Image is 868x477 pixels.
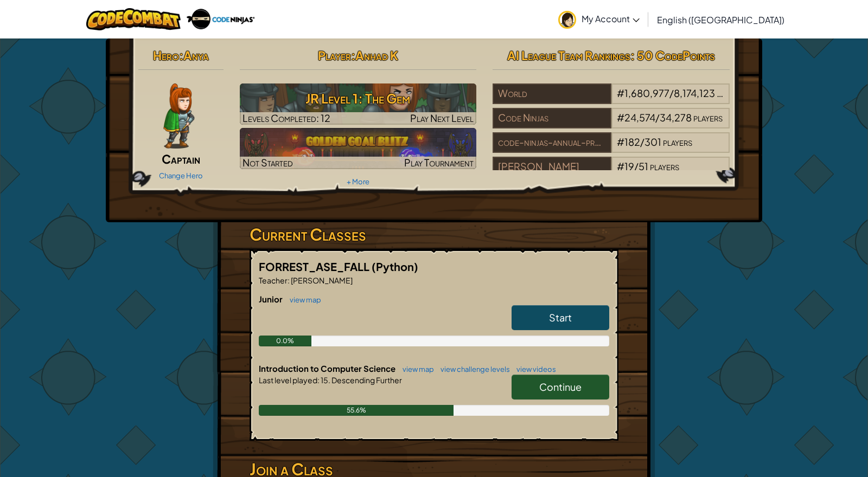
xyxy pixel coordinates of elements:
[493,157,611,177] div: [PERSON_NAME]
[404,156,474,169] span: Play Tournament
[644,136,661,148] span: 301
[617,87,624,99] span: #
[397,365,434,373] a: view map
[240,128,477,169] img: Golden Goal
[372,260,418,273] span: (Python)
[669,87,674,99] span: /
[493,132,611,153] div: code-ninjas-annual-prod
[86,8,181,30] img: CodeCombat logo
[493,83,611,104] div: World
[410,112,474,124] span: Play Next Level
[663,136,692,148] span: players
[351,48,355,63] span: :
[183,48,209,63] span: Anya
[288,275,290,285] span: :
[617,111,624,124] span: #
[624,87,669,99] span: 1,680,977
[493,94,730,106] a: World#1,680,977/8,174,123players
[693,111,723,124] span: players
[624,136,640,148] span: 182
[624,160,634,172] span: 19
[582,13,640,24] span: My Account
[435,365,510,373] a: view challenge levels
[511,365,556,373] a: view videos
[259,275,288,285] span: Teacher
[163,83,194,149] img: captain-pose.png
[549,311,572,324] span: Start
[660,111,692,124] span: 34,278
[240,128,477,169] a: Not StartedPlay Tournament
[624,111,655,124] span: 24,574
[242,112,330,124] span: Levels Completed: 12
[639,160,648,172] span: 51
[259,375,317,385] span: Last level played
[657,14,784,25] span: English ([GEOGRAPHIC_DATA])
[259,336,311,346] div: 0.0%
[553,2,645,36] a: My Account
[240,86,477,111] h3: JR Level 1: The Gem
[259,405,454,416] div: 55.6%
[493,143,730,155] a: code-ninjas-annual-prod#182/301players
[259,260,372,273] span: FORREST_ASE_FALL
[259,294,284,304] span: Junior
[250,222,618,247] h3: Current Classes
[650,160,679,172] span: players
[493,118,730,131] a: Code Ninjas#24,574/34,278players
[630,48,715,63] span: : 50 CodePoints
[539,381,582,393] span: Continue
[558,11,576,29] img: avatar
[153,48,179,63] span: Hero
[186,8,255,30] img: Code Ninjas logo
[617,136,624,148] span: #
[317,375,320,385] span: :
[640,136,644,148] span: /
[355,48,398,63] span: Anhad K
[347,177,369,186] a: + More
[318,48,351,63] span: Player
[290,275,353,285] span: [PERSON_NAME]
[493,108,611,128] div: Code Ninjas
[242,156,293,169] span: Not Started
[493,167,730,179] a: [PERSON_NAME]#19/51players
[634,160,639,172] span: /
[655,111,660,124] span: /
[320,375,330,385] span: 15.
[617,160,624,172] span: #
[259,363,397,373] span: Introduction to Computer Science
[674,87,715,99] span: 8,174,123
[240,83,477,125] img: JR Level 1: The Gem
[507,48,630,63] span: AI League Team Rankings
[652,5,790,34] a: English ([GEOGRAPHIC_DATA])
[162,151,200,166] span: Captain
[330,375,402,385] span: Descending Further
[284,295,321,304] a: view map
[240,83,477,125] a: Play Next Level
[159,171,203,180] a: Change Hero
[179,48,183,63] span: :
